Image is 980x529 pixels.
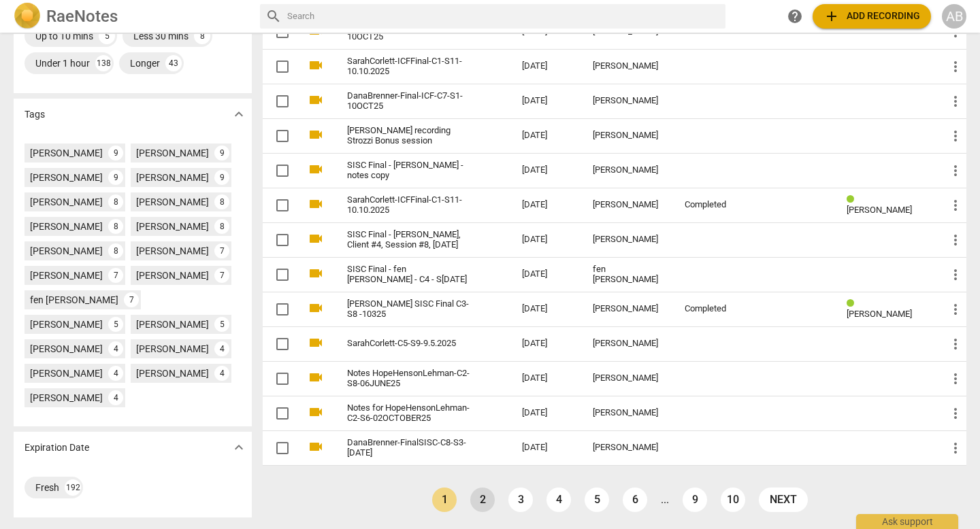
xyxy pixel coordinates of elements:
[947,440,964,456] span: more_vert
[136,146,209,160] div: [PERSON_NAME]
[130,56,160,70] div: Longer
[947,197,964,214] span: more_vert
[214,194,229,209] div: 8
[30,171,103,184] div: [PERSON_NAME]
[229,104,249,124] button: Show more
[108,268,123,283] div: 7
[685,200,751,210] div: Completed
[347,369,473,389] a: Notes HopeHensonLehman-C2-S8-06JUNE25
[347,264,473,285] a: SISC Final - fen [PERSON_NAME] - C4 - S[DATE]
[347,56,473,77] a: SarahCorlett-ICFFinal-C1-S11-10.10.2025
[136,220,209,233] div: [PERSON_NAME]
[511,153,582,188] td: [DATE]
[133,29,189,43] div: Less 30 mins
[683,488,707,512] a: Page 9
[511,396,582,430] td: [DATE]
[847,194,860,205] span: Review status: completed
[347,91,473,112] a: DanaBrenner-Final-ICF-C7-S1-10OCT25
[24,441,89,455] p: Expiration Date
[593,61,662,71] div: [PERSON_NAME]
[847,298,860,309] span: Review status: completed
[308,265,324,281] span: videocam
[947,336,964,352] span: more_vert
[511,257,582,292] td: [DATE]
[947,267,964,283] span: more_vert
[214,219,229,234] div: 8
[787,8,803,24] span: help
[593,96,662,106] div: [PERSON_NAME]
[347,299,473,320] a: [PERSON_NAME] SISC Final C3-S8 -10325
[287,5,720,27] input: Search
[308,92,324,108] span: videocam
[511,430,582,465] td: [DATE]
[30,342,103,356] div: [PERSON_NAME]
[30,366,103,380] div: [PERSON_NAME]
[347,160,473,181] a: SISC Final - [PERSON_NAME] -notes copy
[30,146,103,160] div: [PERSON_NAME]
[308,300,324,316] span: videocam
[759,488,808,512] a: next
[593,264,662,285] div: fen [PERSON_NAME]
[214,366,229,381] div: 4
[511,118,582,153] td: [DATE]
[511,222,582,257] td: [DATE]
[214,146,229,160] div: 9
[308,231,324,247] span: videocam
[108,194,123,209] div: 8
[136,342,209,356] div: [PERSON_NAME]
[308,126,324,143] span: videocam
[136,195,209,209] div: [PERSON_NAME]
[470,488,495,512] a: Page 2
[947,128,964,144] span: more_vert
[347,230,473,250] a: SISC Final - [PERSON_NAME], Client #4, Session #8, [DATE]
[214,243,229,258] div: 7
[347,126,473,146] a: [PERSON_NAME] recording Strozzi Bonus session
[265,8,282,24] span: search
[511,84,582,118] td: [DATE]
[593,200,662,210] div: [PERSON_NAME]
[593,304,662,314] div: [PERSON_NAME]
[847,309,912,319] span: [PERSON_NAME]
[214,317,229,332] div: 5
[593,165,662,175] div: [PERSON_NAME]
[593,131,662,141] div: [PERSON_NAME]
[783,4,807,29] a: Help
[214,268,229,283] div: 7
[685,304,751,314] div: Completed
[214,341,229,356] div: 4
[308,369,324,386] span: videocam
[35,481,59,494] div: Fresh
[35,56,90,70] div: Under 1 hour
[947,301,964,318] span: more_vert
[593,408,662,418] div: [PERSON_NAME]
[593,443,662,453] div: [PERSON_NAME]
[308,57,324,73] span: videocam
[813,4,931,29] button: Upload
[30,269,103,282] div: [PERSON_NAME]
[947,58,964,75] span: more_vert
[942,4,966,29] div: AB
[856,514,958,529] div: Ask support
[947,93,964,109] span: more_vert
[593,339,662,349] div: [PERSON_NAME]
[30,391,103,405] div: [PERSON_NAME]
[511,361,582,396] td: [DATE]
[511,326,582,361] td: [DATE]
[136,318,209,331] div: [PERSON_NAME]
[308,196,324,212] span: videocam
[30,195,103,209] div: [PERSON_NAME]
[347,438,473,458] a: DanaBrenner-FinalSISC-C8-S3-[DATE]
[593,373,662,383] div: [PERSON_NAME]
[194,28,210,44] div: 8
[947,232,964,248] span: more_vert
[24,107,45,122] p: Tags
[847,205,912,215] span: [PERSON_NAME]
[308,335,324,351] span: videocam
[95,55,112,71] div: 138
[347,403,473,424] a: Notes for HopeHensonLehman-C2-S6-02OCTOBER25
[231,106,247,122] span: expand_more
[136,366,209,380] div: [PERSON_NAME]
[136,269,209,282] div: [PERSON_NAME]
[511,292,582,326] td: [DATE]
[136,171,209,184] div: [PERSON_NAME]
